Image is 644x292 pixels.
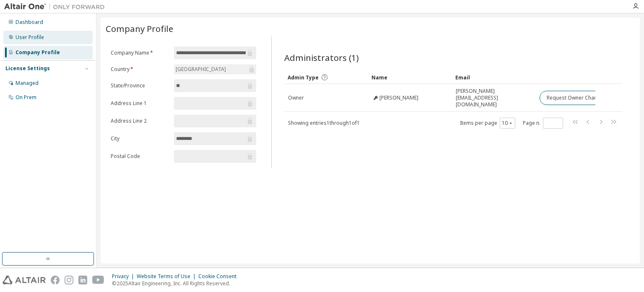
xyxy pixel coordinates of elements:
img: youtube.svg [92,276,104,284]
div: Company Profile [16,49,60,56]
span: [PERSON_NAME][EMAIL_ADDRESS][DOMAIN_NAME] [456,88,532,108]
div: Cookie Consent [198,273,241,280]
img: Altair One [4,3,109,11]
div: Managed [16,80,39,87]
div: [GEOGRAPHIC_DATA] [174,64,256,74]
div: [GEOGRAPHIC_DATA] [174,65,227,74]
div: Privacy [112,273,137,280]
span: [PERSON_NAME] [379,95,418,101]
div: On Prem [16,94,36,101]
img: altair_logo.svg [3,276,46,284]
div: Email [455,71,532,84]
img: facebook.svg [51,276,60,284]
span: Administrators (1) [284,52,359,63]
button: Request Owner Change [540,91,610,105]
label: Country [111,66,169,73]
img: linkedin.svg [78,276,87,284]
div: Dashboard [16,19,43,26]
div: License Settings [5,65,50,72]
p: © 2025 Altair Engineering, Inc. All Rights Reserved. [112,280,241,287]
label: City [111,135,169,142]
div: Name [371,71,449,84]
div: Website Terms of Use [137,273,198,280]
label: Address Line 1 [111,100,169,107]
label: Company Name [111,50,169,56]
span: Page n. [523,118,563,129]
span: Showing entries 1 through 1 of 1 [288,119,360,126]
img: instagram.svg [65,276,73,284]
label: Address Line 2 [111,118,169,124]
span: Items per page [460,118,515,129]
span: Admin Type [288,74,319,81]
div: User Profile [16,34,44,41]
label: State/Province [111,82,169,89]
button: 10 [502,120,513,126]
label: Postal Code [111,153,169,160]
span: Company Profile [106,23,173,34]
span: Owner [288,95,304,101]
